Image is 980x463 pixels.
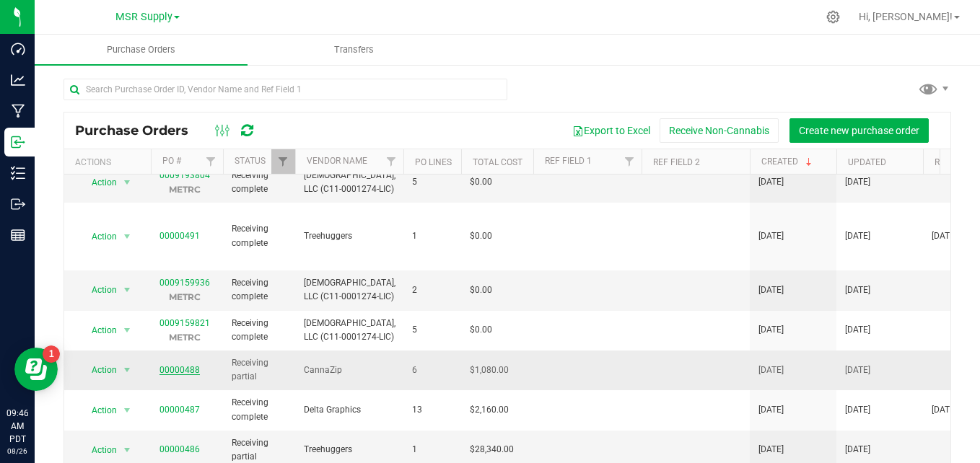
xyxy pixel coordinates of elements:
[845,323,870,337] span: [DATE]
[159,231,200,241] a: 00000491
[199,149,223,174] a: Filter
[412,283,452,297] span: 2
[232,396,286,423] span: Receiving complete
[79,280,118,300] span: Action
[758,283,784,297] span: [DATE]
[79,440,118,460] span: Action
[75,157,145,167] div: Actions
[304,229,395,243] span: Treehuggers
[159,365,200,375] a: 00000488
[304,317,395,344] span: [DEMOGRAPHIC_DATA], LLC (C11-0001274-LIC)
[118,320,136,340] span: select
[6,446,28,457] p: 08/26
[845,175,870,189] span: [DATE]
[35,35,248,65] a: Purchase Orders
[545,156,592,166] a: Ref Field 1
[159,290,210,304] p: METRC
[11,166,25,180] inline-svg: Inventory
[415,157,452,167] a: PO Lines
[115,11,172,23] span: MSR Supply
[118,172,136,193] span: select
[159,405,200,415] a: 00000487
[845,363,870,377] span: [DATE]
[79,172,118,193] span: Action
[412,443,452,457] span: 1
[470,363,509,377] span: $1,080.00
[660,118,779,143] button: Receive Non-Cannabis
[470,323,492,337] span: $0.00
[14,348,58,391] iframe: Resource center
[758,323,784,337] span: [DATE]
[412,229,452,243] span: 1
[235,156,266,166] a: Status
[307,156,367,166] a: Vendor Name
[118,440,136,460] span: select
[232,317,286,344] span: Receiving complete
[315,43,393,56] span: Transfers
[304,276,395,304] span: [DEMOGRAPHIC_DATA], LLC (C11-0001274-LIC)
[232,222,286,250] span: Receiving complete
[304,443,395,457] span: Treehuggers
[470,175,492,189] span: $0.00
[653,157,700,167] a: Ref Field 2
[470,229,492,243] span: $0.00
[789,118,929,143] button: Create new purchase order
[11,135,25,149] inline-svg: Inbound
[824,10,842,24] div: Manage settings
[799,125,919,136] span: Create new purchase order
[159,278,210,288] a: 0009159936
[412,175,452,189] span: 5
[159,330,210,344] p: METRC
[563,118,660,143] button: Export to Excel
[758,363,784,377] span: [DATE]
[11,104,25,118] inline-svg: Manufacturing
[159,170,210,180] a: 0009193804
[87,43,195,56] span: Purchase Orders
[412,323,452,337] span: 5
[118,400,136,420] span: select
[412,403,452,417] span: 13
[304,169,395,196] span: [DEMOGRAPHIC_DATA], LLC (C11-0001274-LIC)
[232,169,286,196] span: Receiving complete
[470,443,514,457] span: $28,340.00
[79,360,118,380] span: Action
[232,356,286,384] span: Receiving partial
[848,157,886,167] a: Updated
[470,283,492,297] span: $0.00
[118,360,136,380] span: select
[64,79,507,100] input: Search Purchase Order ID, Vendor Name and Ref Field 1
[304,403,395,417] span: Delta Graphics
[248,35,460,65] a: Transfers
[380,149,403,174] a: Filter
[162,156,181,166] a: PO #
[473,157,522,167] a: Total Cost
[11,73,25,87] inline-svg: Analytics
[845,403,870,417] span: [DATE]
[845,443,870,457] span: [DATE]
[75,123,203,138] span: Purchase Orders
[845,283,870,297] span: [DATE]
[6,407,28,446] p: 09:46 AM PDT
[43,345,60,363] iframe: Resource center unread badge
[618,149,642,174] a: Filter
[11,42,25,56] inline-svg: Dashboard
[159,318,210,328] a: 0009159821
[118,226,136,247] span: select
[118,280,136,300] span: select
[11,197,25,211] inline-svg: Outbound
[412,363,452,377] span: 6
[271,149,295,174] a: Filter
[761,156,815,167] a: Created
[859,11,953,22] span: Hi, [PERSON_NAME]!
[470,403,509,417] span: $2,160.00
[11,228,25,242] inline-svg: Reports
[159,182,210,196] p: METRC
[79,400,118,420] span: Action
[758,403,784,417] span: [DATE]
[79,226,118,247] span: Action
[304,363,395,377] span: CannaZip
[758,443,784,457] span: [DATE]
[159,444,200,454] a: 00000486
[232,276,286,304] span: Receiving complete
